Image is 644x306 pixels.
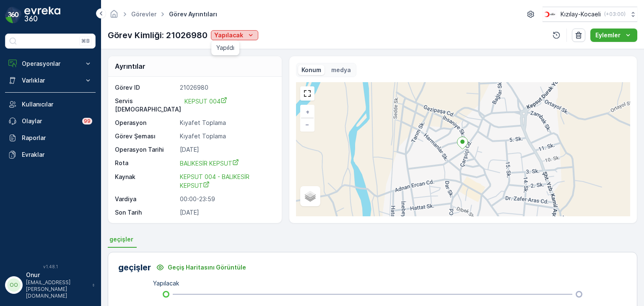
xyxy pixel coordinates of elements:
[180,145,273,154] p: [DATE]
[115,195,177,203] p: Vardiya
[7,278,21,292] div: OO
[184,97,273,114] a: KEPSUT 004
[180,208,273,217] p: [DATE]
[115,208,177,217] p: Son Tarih
[5,130,96,146] a: Raporlar
[118,261,151,274] p: geçişler
[211,30,258,40] button: Yapılacak
[5,113,96,130] a: Olaylar99
[26,279,88,299] p: [EMAIL_ADDRESS][PERSON_NAME][DOMAIN_NAME]
[109,235,133,244] span: geçişler
[301,66,321,74] p: Konum
[180,159,273,168] a: BALIKESİR KEPSUT
[5,96,96,113] a: Kullanıcılar
[22,150,92,159] p: Evraklar
[22,60,79,68] p: Operasyonlar
[115,173,177,190] p: Kaynak
[109,13,119,20] a: Ana Sayfa
[115,145,177,154] p: Operasyon Tarihi
[115,132,177,140] p: Görev Şeması
[22,134,92,142] p: Raporlar
[180,222,273,230] p: -
[151,261,251,274] button: Geçiş Haritasını Görüntüle
[301,87,314,100] a: View Fullscreen
[5,264,96,269] span: v 1.48.1
[26,271,88,279] p: Onur
[115,97,181,114] p: Servis [DEMOGRAPHIC_DATA]
[331,66,351,74] p: medya
[543,7,637,22] button: Kızılay-Kocaeli(+03:00)
[180,132,273,140] p: Kıyafet Toplama
[115,222,177,230] p: Zaman Çerçevesi
[216,44,234,52] span: Yapıldı
[543,10,557,19] img: k%C4%B1z%C4%B1lay_0jL9uU1.png
[306,108,309,115] span: +
[590,29,637,42] button: Eylemler
[167,10,219,18] span: Görev Ayrıntıları
[22,76,79,85] p: Varlıklar
[301,187,319,205] a: Layers
[604,11,626,18] p: ( +03:00 )
[22,117,77,125] p: Olaylar
[180,195,273,203] p: 00:00-23:59
[214,31,243,39] p: Yapılacak
[115,61,145,71] p: Ayrıntılar
[5,55,96,72] button: Operasyonlar
[108,29,208,41] p: Görev Kimliği: 21026980
[115,83,177,92] p: Görev ID
[24,7,60,23] img: logo_dark-DEwI_e13.png
[180,173,273,190] a: KEPSUT 004 - BALIKESİR KEPSUT
[5,7,22,23] img: logo
[561,10,601,18] p: Kızılay-Kocaeli
[211,40,239,55] ul: Yapılacak
[184,98,227,105] span: KEPSUT 004
[115,159,177,168] p: Rota
[180,160,239,167] span: BALIKESİR KEPSUT
[180,83,273,92] p: 21026980
[5,271,96,299] button: OOOnur[EMAIL_ADDRESS][PERSON_NAME][DOMAIN_NAME]
[115,119,177,127] p: Operasyon
[22,100,92,109] p: Kullanıcılar
[301,118,314,131] a: Uzaklaştır
[180,119,273,127] p: Kıyafet Toplama
[84,118,91,124] p: 99
[595,31,621,39] p: Eylemler
[168,263,246,272] p: Geçiş Haritasını Görüntüle
[81,38,90,44] p: ⌘B
[301,106,314,118] a: Yakınlaştır
[131,10,156,18] a: Görevler
[5,72,96,89] button: Varlıklar
[153,279,179,288] p: Yapılacak
[180,173,251,189] span: KEPSUT 004 - BALIKESİR KEPSUT
[305,121,309,128] span: −
[5,146,96,163] a: Evraklar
